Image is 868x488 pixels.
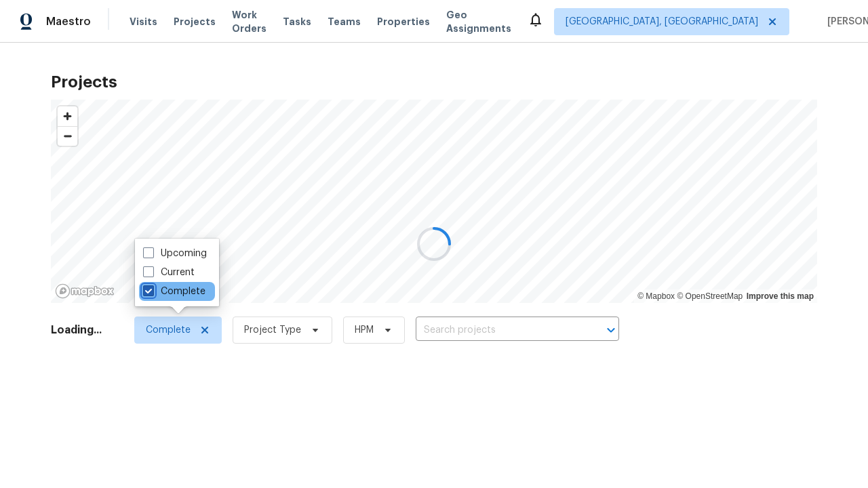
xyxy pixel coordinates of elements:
label: Upcoming [143,247,207,260]
a: Improve this map [747,291,814,301]
label: Current [143,266,195,279]
button: Zoom in [58,106,77,126]
button: Zoom out [58,126,77,146]
span: Zoom out [58,127,77,146]
a: Mapbox homepage [55,283,115,299]
a: OpenStreetMap [677,291,743,301]
a: Mapbox [637,291,675,301]
label: Complete [143,285,205,298]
